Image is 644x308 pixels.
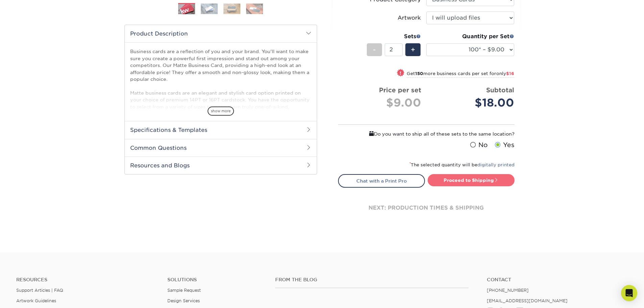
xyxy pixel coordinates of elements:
[338,130,515,138] div: Do you want to ship all of these sets to the same location?
[398,14,421,22] div: Artwork
[621,285,637,301] div: Open Intercom Messenger
[379,86,421,94] strong: Price per set
[178,1,195,18] img: Business Cards 01
[426,32,514,41] div: Quantity per Set
[477,162,515,167] a: digitally printed
[493,140,515,150] label: Yes
[343,95,421,111] div: $9.00
[373,45,376,55] span: -
[338,188,515,228] div: next: production times & shipping
[125,25,317,42] h2: Product Description
[496,71,514,76] span: only
[415,71,423,76] strong: 150
[506,71,514,76] span: $16
[125,157,317,174] h2: Resources and Blogs
[428,174,515,186] a: Proceed to Shipping
[275,277,469,283] h4: From the Blog
[167,277,265,283] h4: Solutions
[409,162,515,167] small: The selected quantity will be
[367,32,421,41] div: Sets
[431,95,514,111] div: $18.00
[487,277,628,283] a: Contact
[167,288,201,293] a: Sample Request
[411,45,415,55] span: +
[130,48,311,144] p: Business cards are a reflection of you and your brand. You'll want to make sure you create a powe...
[125,121,317,139] h2: Specifications & Templates
[469,140,488,150] label: No
[400,70,401,77] span: !
[487,288,529,293] a: [PHONE_NUMBER]
[338,174,425,188] a: Chat with a Print Pro
[486,86,514,94] strong: Subtotal
[208,106,234,116] span: show more
[407,71,514,78] small: Get more business cards per set for
[167,298,200,303] a: Design Services
[125,139,317,157] h2: Common Questions
[16,277,157,283] h4: Resources
[201,3,218,14] img: Business Cards 02
[246,3,263,14] img: Business Cards 04
[223,3,240,14] img: Business Cards 03
[487,298,568,303] a: [EMAIL_ADDRESS][DOMAIN_NAME]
